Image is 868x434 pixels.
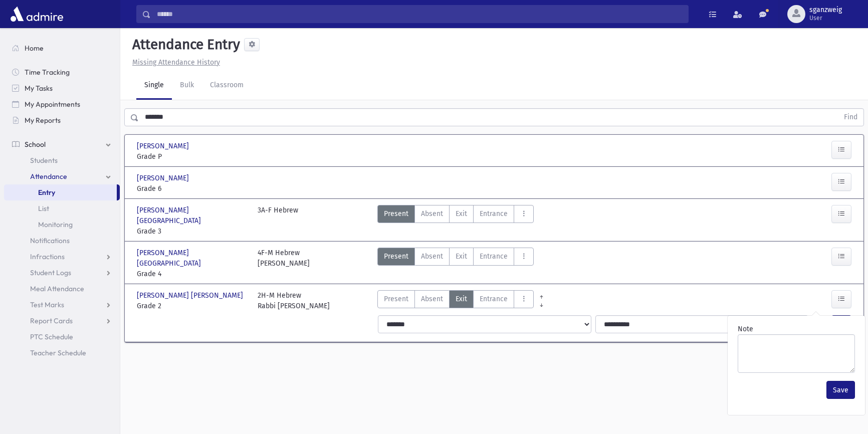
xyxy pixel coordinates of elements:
[25,100,80,109] span: My Appointments
[137,248,248,269] span: [PERSON_NAME][GEOGRAPHIC_DATA]
[4,96,120,112] a: My Appointments
[132,58,220,67] u: Missing Attendance History
[4,265,120,281] a: Student Logs
[480,251,508,262] span: Entrance
[4,136,120,152] a: School
[377,290,534,311] div: AttTypes
[25,44,44,53] span: Home
[25,116,61,125] span: My Reports
[738,324,753,334] label: Note
[4,40,120,56] a: Home
[480,294,508,304] span: Entrance
[38,204,49,213] span: List
[421,251,443,262] span: Absent
[4,112,120,128] a: My Reports
[25,140,46,149] span: School
[172,72,202,100] a: Bulk
[258,205,298,237] div: 3A-F Hebrew
[137,226,248,237] span: Grade 3
[4,329,120,345] a: PTC Schedule
[4,297,120,313] a: Test Marks
[258,248,310,279] div: 4F-M Hebrew [PERSON_NAME]
[456,294,467,304] span: Exit
[4,345,120,361] a: Teacher Schedule
[4,200,120,216] a: List
[30,252,65,261] span: Infractions
[137,183,248,194] span: Grade 6
[4,313,120,329] a: Report Cards
[4,152,120,168] a: Students
[137,141,191,151] span: [PERSON_NAME]
[151,5,688,23] input: Search
[38,188,55,197] span: Entry
[809,6,842,14] span: sganzweig
[838,109,863,126] button: Find
[4,64,120,80] a: Time Tracking
[202,72,252,100] a: Classroom
[30,316,73,325] span: Report Cards
[4,80,120,96] a: My Tasks
[30,348,86,357] span: Teacher Schedule
[30,156,58,165] span: Students
[421,208,443,219] span: Absent
[137,205,248,226] span: [PERSON_NAME][GEOGRAPHIC_DATA]
[456,208,467,219] span: Exit
[30,300,64,309] span: Test Marks
[128,58,220,67] a: Missing Attendance History
[128,36,240,53] h5: Attendance Entry
[30,332,73,341] span: PTC Schedule
[137,151,248,162] span: Grade P
[456,251,467,262] span: Exit
[480,208,508,219] span: Entrance
[4,184,117,200] a: Entry
[421,294,443,304] span: Absent
[38,220,73,229] span: Monitoring
[384,294,408,304] span: Present
[377,248,534,279] div: AttTypes
[30,172,67,181] span: Attendance
[384,251,408,262] span: Present
[384,208,408,219] span: Present
[137,290,245,301] span: [PERSON_NAME] [PERSON_NAME]
[30,268,71,277] span: Student Logs
[809,14,842,22] span: User
[25,68,70,77] span: Time Tracking
[4,168,120,184] a: Attendance
[258,290,330,311] div: 2H-M Hebrew Rabbi [PERSON_NAME]
[30,284,84,293] span: Meal Attendance
[4,249,120,265] a: Infractions
[25,84,53,93] span: My Tasks
[8,4,66,24] img: AdmirePro
[826,381,855,399] button: Save
[4,216,120,233] a: Monitoring
[30,236,70,245] span: Notifications
[4,233,120,249] a: Notifications
[377,205,534,237] div: AttTypes
[4,281,120,297] a: Meal Attendance
[137,173,191,183] span: [PERSON_NAME]
[137,269,248,279] span: Grade 4
[136,72,172,100] a: Single
[137,301,248,311] span: Grade 2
